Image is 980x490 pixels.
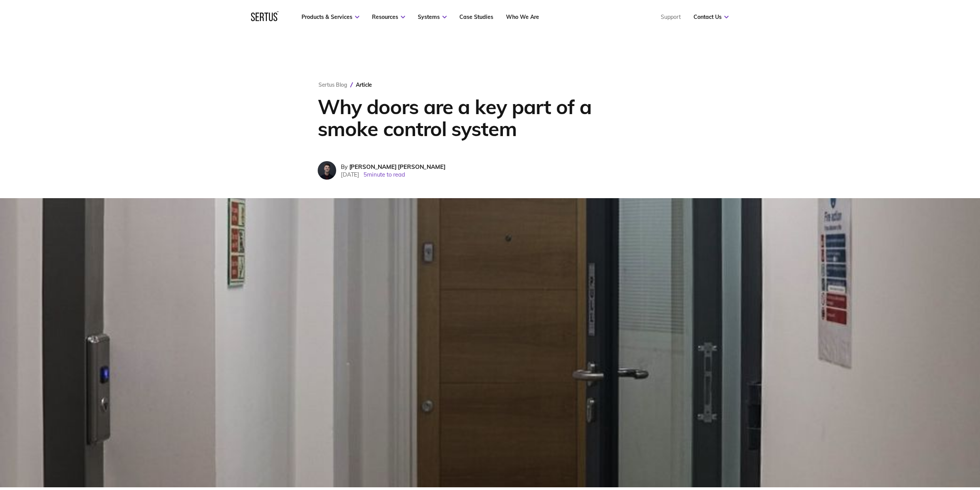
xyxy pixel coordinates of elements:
[349,163,446,170] span: [PERSON_NAME] [PERSON_NAME]
[318,96,612,140] h1: Why doors are a key part of a smoke control system
[661,13,681,20] a: Support
[341,163,446,170] div: By
[318,81,347,88] a: Sertus Blog
[372,13,405,20] a: Resources
[694,13,729,20] a: Contact Us
[506,13,539,20] a: Who We Are
[418,13,447,20] a: Systems
[459,13,493,20] a: Case Studies
[364,171,405,178] span: 5 minute to read
[341,171,359,178] span: [DATE]
[302,13,359,20] a: Products & Services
